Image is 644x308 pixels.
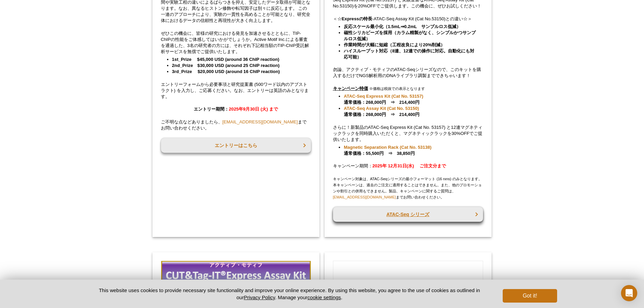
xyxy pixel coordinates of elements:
strong: 1st_Prize $45,000 USD (around 36 ChIP reaction) [172,57,280,62]
a: ATAC-Seq シリーズ [333,207,483,222]
span: 2025年9月30日 (火) まで [229,106,278,112]
strong: エントリー期間： [194,106,278,112]
span: キャンペーン対象は、ATAC-Seqシリーズの最小フォーマット (16 rxns) のみとなります。 本キャンペーンは、過去のご注文に適用することはできません。また、他のプロモーションや割引との... [333,177,482,199]
button: cookie settings [307,294,341,300]
strong: 3rd_Prize $20,000 USD (around 16 ChIP reaction) [172,69,280,74]
a: ATAC-Seq Express Kit (Cat No. 53157) [344,93,423,99]
p: エントリーフォームから必要事項と研究提案書 (500ワード以内のアブストラクト) を入力し、ご応募ください。なお、エントリーは英語のみとなります。 [161,81,311,100]
p: ご不明な点などありましたら、 までお問い合わせください。 [161,119,311,131]
p: さらに！新製品のATAC-Seq Express Kit (Cat No. 53157) と12連マグネティックラックを同時購入いただくと、マグネティックラックを30%OFFでご提供いたします。 [333,124,483,143]
span: ※価格は税抜での表示となります [369,87,425,91]
p: ＜☆ -ATAC-Seq Assay Kit (Cat No.53150)との違い☆＞ [333,16,483,22]
strong: 通常価格：268,000円 ⇒ 214,400円 [344,94,423,105]
strong: 作業時間が大幅に短縮（工程改良により20%削減） [344,42,445,47]
a: [EMAIL_ADDRESS][DOMAIN_NAME] [222,119,298,124]
strong: 反応スケール最小化（1.5mL⇒0.2mL サンプルロス低減） [344,24,461,29]
a: [EMAIL_ADDRESS][DOMAIN_NAME] [333,195,396,199]
strong: 通常価格：268,000円 ⇒ 214,400円 [344,106,420,117]
strong: ハイスループット対応（8連、12連での操作に対応。自動化にも対応可能） [344,48,474,60]
strong: 磁性シリカビーズを採用（カラム精製がなく、シンプルかつサンプルロス低減） [344,30,476,41]
a: Magnetic Separation Rack (Cat No. 53138) [344,144,431,150]
a: エントリーはこちら [161,138,311,153]
a: ATAC-Seq Assay Kit (Cat No. 53150) [344,105,419,112]
p: 勿論、アクティブ・モティフのATAC-Seqシリーズなので、このキットを購入するだけでNGS解析用のDNAライブラリ調製までできちゃいます！ [333,67,483,79]
u: キャンペーン特価 [333,86,368,91]
strong: Expressの特長 [342,16,372,21]
p: ぜひこの機会に、皆様の研究における発見を加速させるとともに、TIP-ChIPの性能をご体感してはいかがでしょうか。Active Motif Inc.による審査を通過した、3名の研究者の方には、そ... [161,30,311,55]
div: Open Intercom Messenger [621,285,637,301]
strong: 2025年 12月31日(水) ご注文分まで [373,163,446,168]
p: キャンペーン期間： [333,163,483,169]
strong: 通常価格：55,500円 ⇒ 38,850円 [344,145,431,156]
p: This website uses cookies to provide necessary site functionality and improve your online experie... [87,287,492,301]
a: Privacy Policy [244,294,275,300]
button: Got it! [503,289,557,303]
strong: 2nd_Prize $30,000 USD (around 25 ChIP reaction) [172,63,280,68]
